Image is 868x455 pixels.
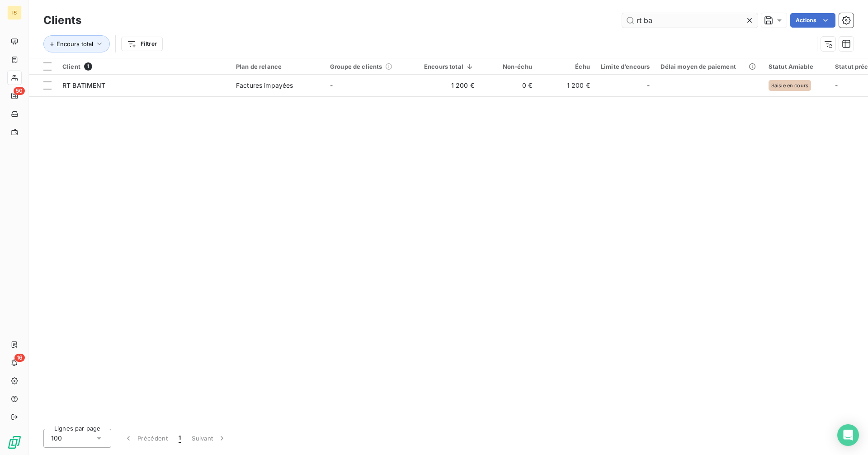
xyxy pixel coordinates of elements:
button: Actions [790,13,835,28]
span: Groupe de clients [330,63,382,70]
div: Statut Amiable [769,63,824,70]
h3: Clients [43,12,81,28]
td: 1 200 € [419,75,480,96]
span: 50 [14,87,25,95]
button: Suivant [186,429,232,448]
span: 100 [51,434,62,443]
span: 1 [84,62,92,71]
span: - [330,81,333,89]
span: 16 [14,354,25,362]
span: Saisie en cours [771,83,808,88]
div: Délai moyen de paiement [660,63,757,70]
button: Précédent [118,429,173,448]
td: 1 200 € [538,75,595,96]
button: 1 [173,429,186,448]
div: Open Intercom Messenger [837,424,859,446]
span: - [835,81,838,89]
span: RT BATIMENT [62,81,106,89]
button: Encours total [43,35,110,52]
span: - [647,81,650,90]
td: 0 € [480,75,538,96]
a: 50 [7,89,21,103]
div: IS [7,5,22,20]
div: Encours total [424,63,474,70]
input: Rechercher [622,13,758,28]
img: Logo LeanPay [7,435,22,450]
div: Échu [543,63,590,70]
div: Factures impayées [236,81,293,90]
div: Non-échu [485,63,532,70]
button: Filtrer [121,37,163,51]
div: Limite d’encours [601,63,650,70]
span: 1 [179,434,181,443]
span: Encours total [57,40,93,47]
div: Plan de relance [236,63,319,70]
span: Client [62,63,80,70]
